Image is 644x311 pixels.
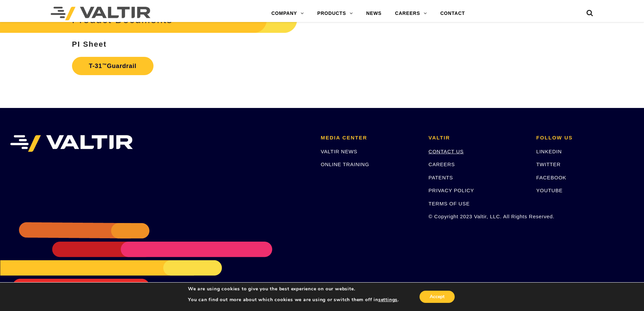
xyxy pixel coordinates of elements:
[429,149,464,154] a: CONTACT US
[536,161,560,167] a: TWITTER
[433,7,472,20] a: CONTACT
[102,63,107,68] sup: ™
[311,7,360,20] a: PRODUCTS
[429,213,526,220] p: © Copyright 2023 Valtir, LLC. All Rights Reserved.
[321,161,369,167] a: ONLINE TRAINING
[321,149,357,154] a: VALTIR NEWS
[429,201,470,206] a: TERMS OF USE
[188,286,399,292] p: We are using cookies to give you the best experience on our website.
[429,161,455,167] a: CAREERS
[536,135,634,141] h2: FOLLOW US
[10,135,133,152] img: VALTIR
[536,149,562,154] a: LINKEDIN
[359,7,388,20] a: NEWS
[72,40,107,48] strong: PI Sheet
[429,187,474,193] a: PRIVACY POLICY
[536,187,563,193] a: YOUTUBE
[429,135,526,141] h2: VALTIR
[429,175,453,180] a: PATENTS
[536,175,566,180] a: FACEBOOK
[388,7,434,20] a: CAREERS
[188,297,399,303] p: You can find out more about which cookies we are using or switch them off in .
[265,7,311,20] a: COMPANY
[72,57,153,75] a: T-31™Guardrail
[51,7,150,20] img: Valtir
[420,291,455,303] button: Accept
[378,297,398,303] button: settings
[321,135,419,141] h2: MEDIA CENTER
